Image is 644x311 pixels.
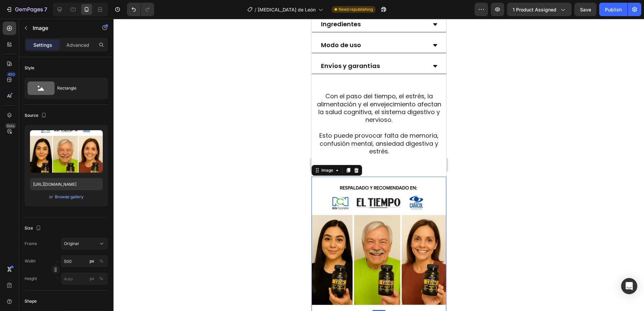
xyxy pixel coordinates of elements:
[580,7,591,12] span: Save
[97,275,105,283] button: px
[88,257,96,265] button: %
[25,65,34,71] div: Style
[258,6,316,13] span: [MEDICAL_DATA] de León
[33,24,90,32] p: Image
[61,255,108,267] input: px%
[61,238,108,250] button: Original
[5,123,16,129] div: Beta
[25,298,37,304] div: Shape
[507,3,572,16] button: 1 product assigned
[25,224,42,233] div: Size
[255,6,256,13] span: /
[66,41,89,48] p: Advanced
[574,3,597,16] button: Save
[25,258,36,264] label: Width
[127,3,154,16] div: Undo/Redo
[99,276,103,282] div: %
[339,6,373,12] span: Need republishing
[55,194,84,200] button: Browse gallery
[90,276,94,282] div: px
[599,3,627,16] button: Publish
[30,130,103,173] img: preview-image
[3,3,50,16] button: 7
[97,257,105,265] button: px
[44,5,47,13] p: 7
[90,258,94,264] div: px
[64,241,79,247] span: Original
[88,275,96,283] button: %
[312,19,446,311] iframe: Design area
[6,72,16,77] div: 450
[25,111,48,120] div: Source
[61,273,108,285] input: px%
[33,41,52,48] p: Settings
[25,276,37,282] label: Height
[99,258,103,264] div: %
[25,241,37,247] label: Frame
[605,6,622,13] div: Publish
[30,178,103,190] input: https://example.com/image.jpg
[513,6,556,13] span: 1 product assigned
[55,194,84,200] div: Browse gallery
[49,193,53,201] span: or
[57,80,98,96] div: Rectangle
[621,278,637,294] div: Open Intercom Messenger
